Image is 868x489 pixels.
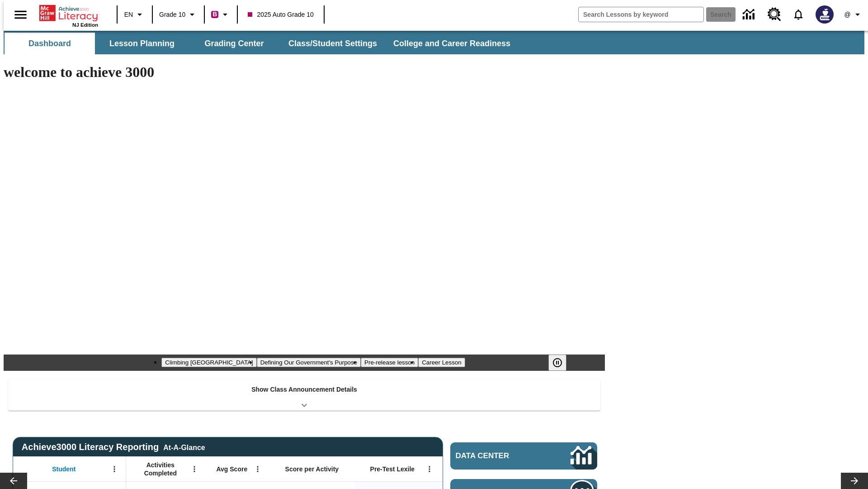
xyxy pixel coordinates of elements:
[161,358,256,367] button: Slide 1 Climbing Mount Tai
[5,33,95,54] button: Dashboard
[787,3,810,26] a: Notifications
[39,4,98,22] a: Home
[418,358,465,367] button: Slide 4 Career Lesson
[844,10,850,19] span: @
[248,10,313,19] span: 2025 Auto Grade 10
[579,7,703,22] input: search field
[22,442,205,452] span: Achieve3000 Literacy Reporting
[7,1,34,28] button: Open side menu
[762,2,787,27] a: Resource Center, Will open in new tab
[39,3,98,28] div: Home
[163,442,205,452] div: At-A-Glance
[188,462,201,476] button: Open Menu
[4,31,864,54] div: SubNavbar
[251,385,357,394] p: Show Class Announcement Details
[456,451,540,460] span: Data Center
[4,64,605,81] h1: welcome to achieve 3000
[72,22,98,28] span: NJ Edition
[251,462,264,476] button: Open Menu
[216,465,247,473] span: Avg Score
[281,33,384,54] button: Class/Student Settings
[108,462,121,476] button: Open Menu
[548,355,566,371] button: Pause
[97,33,187,54] button: Lesson Planning
[208,6,234,23] button: Boost Class color is violet red. Change class color
[4,33,519,54] div: SubNavbar
[52,465,75,473] span: Student
[189,33,279,54] button: Grading Center
[120,6,149,23] button: Language: EN, Select a language
[361,358,418,367] button: Slide 3 Pre-release lesson
[423,462,436,476] button: Open Menu
[548,355,576,371] div: Pause
[159,10,185,19] span: Grade 10
[370,465,415,473] span: Pre-Test Lexile
[124,10,133,19] span: EN
[841,473,868,489] button: Lesson carousel, Next
[285,465,339,473] span: Score per Activity
[810,3,839,26] button: Select a new avatar
[257,358,361,367] button: Slide 2 Defining Our Government's Purpose
[737,2,762,27] a: Data Center
[816,5,834,24] img: Avatar
[386,33,518,54] button: College and Career Readiness
[450,442,597,470] a: Data Center
[156,6,201,23] button: Grade: Grade 10, Select a grade
[839,6,868,23] button: Profile/Settings
[131,461,190,477] span: Activities Completed
[212,9,217,20] span: B
[8,379,600,411] div: Show Class Announcement Details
